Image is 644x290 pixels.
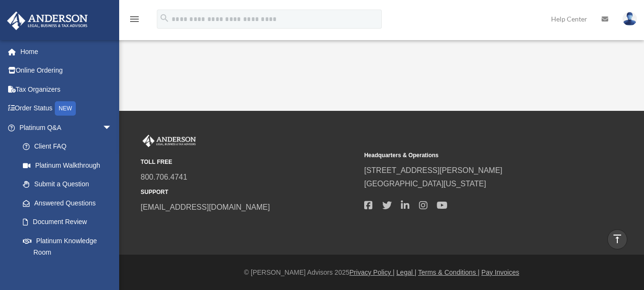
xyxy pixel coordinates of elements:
[364,150,581,161] small: Headquarters & Operations
[13,193,126,213] a: Answered Questions
[7,80,126,99] a: Tax Organizers
[349,269,395,276] a: Privacy Policy |
[7,99,126,118] a: Order StatusNEW
[623,12,637,26] img: User Pic
[141,157,358,167] small: TOLL FREE
[55,101,76,116] div: NEW
[13,137,126,156] a: Client FAQ
[7,61,126,80] a: Online Ordering
[141,203,270,211] a: [EMAIL_ADDRESS][DOMAIN_NAME]
[7,42,126,61] a: Home
[481,269,519,276] a: Pay Invoices
[7,118,126,137] a: Platinum Q&Aarrow_drop_down
[4,11,91,30] img: Anderson Advisors Platinum Portal
[364,180,486,188] a: [GEOGRAPHIC_DATA][US_STATE]
[13,175,126,194] a: Submit a Question
[418,269,480,276] a: Terms & Conditions |
[119,267,644,279] div: © [PERSON_NAME] Advisors 2025
[364,166,502,174] a: [STREET_ADDRESS][PERSON_NAME]
[159,13,170,23] i: search
[13,156,126,175] a: Platinum Walkthrough
[13,213,122,232] a: Document Review
[102,118,122,138] span: arrow_drop_down
[141,135,198,147] img: Anderson Advisors Platinum Portal
[13,231,126,262] a: Platinum Knowledge Room
[129,17,140,25] a: menu
[397,269,417,276] a: Legal |
[129,13,140,25] i: menu
[141,187,358,197] small: SUPPORT
[141,173,187,181] a: 800.706.4741
[607,229,627,249] a: vertical_align_top
[612,233,623,245] i: vertical_align_top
